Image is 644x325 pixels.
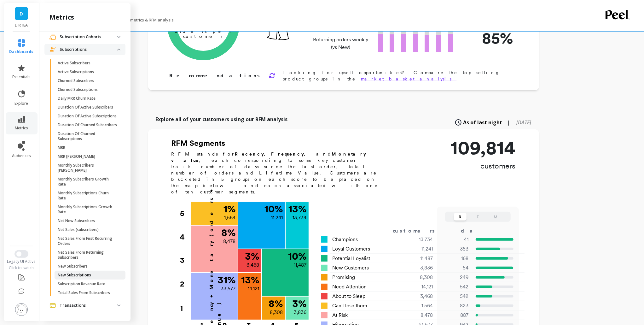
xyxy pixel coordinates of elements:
div: 11,241 [396,245,441,253]
p: 168 [441,255,469,262]
p: Total Sales From Subscribers [58,290,110,295]
p: New Subscriptions [58,273,91,278]
p: Active Subscriptions [58,69,94,74]
p: Net Sales From Returning Subscribers [58,250,118,260]
p: 31 % [218,275,236,285]
p: 11,487 [294,261,307,269]
p: Monthly Subscribers [PERSON_NAME] [58,163,118,173]
div: days [461,227,487,235]
p: Explore all of your customers using our RFM analysis [156,115,288,123]
p: Subscription Revenue Rate [58,281,105,287]
p: Subscriptions [60,46,117,53]
p: 13,734 [293,214,307,222]
p: New Subscribers [58,264,88,269]
div: 3,836 [396,264,441,272]
span: Can't lose them [333,302,368,310]
p: DIRTEA [10,23,33,28]
img: down caret icon [117,304,120,306]
span: | [508,119,510,126]
p: Duration Of Active Subscribers [58,105,113,110]
p: 249 [441,274,469,281]
p: 1 % [224,204,236,214]
p: 85% [463,26,513,50]
p: 8,308 [270,309,283,316]
span: Champions [333,236,358,243]
div: Legacy UI Active [3,259,40,264]
p: 14,121 [248,285,259,292]
div: 13,734 [396,236,441,243]
p: Duration Of Churned Subscriptions [58,131,118,141]
p: 13 % [289,204,307,214]
p: 41 [441,236,469,243]
p: RFM stands for , , and , each corresponding to some key customer trait: number of days since the ... [171,151,386,195]
p: 33,577 [221,285,236,292]
button: F [472,213,484,221]
tspan: customer [183,33,223,39]
p: Churned Subscribers [58,78,94,83]
span: Promising [333,274,355,281]
span: About to Sleep [333,292,366,300]
p: Monthly Subscriptions Churn Rate [58,191,118,201]
span: At Risk [333,311,348,319]
img: navigation item icon [49,47,56,51]
p: Transactions [60,302,117,309]
span: metrics [15,126,28,131]
p: Net Sales (subscribers) [58,227,99,232]
p: Subscription Cohorts [60,34,117,40]
p: Recommendations [170,72,261,80]
div: 3,468 [396,292,441,300]
p: Looking for upsell opportunities? Compare the top selling product groups in the [283,69,519,82]
div: 8,478 [396,311,441,319]
span: audiences [12,153,31,158]
p: Active Subscribers [58,61,90,66]
p: Daily MRR Churn Rate [58,96,96,101]
p: 8 % [269,298,283,309]
p: 10 % [265,204,283,214]
img: down caret icon [117,36,120,38]
button: R [454,213,467,221]
b: Recency [235,151,264,157]
p: Net New Subscribers [58,218,95,223]
p: Duration Of Active Subscriptions [58,114,117,119]
div: 5 [180,202,190,225]
p: Monthly Subscriptions Growth Rate [58,204,118,215]
div: 1,564 [396,302,441,310]
p: 11,241 [271,214,283,222]
p: 542 [441,292,469,300]
p: Returning orders weekly (vs New) [311,36,370,51]
p: 8,478 [223,238,236,245]
p: 823 [441,302,469,310]
div: Click to switch [3,265,40,270]
span: As of last night [463,119,502,126]
span: essentials [12,74,31,80]
p: 3 % [245,251,259,261]
span: explore [15,101,28,106]
p: Duration Of Churned Subscribers [58,122,117,127]
p: 54 [441,264,469,272]
button: Switch to New UI [15,250,28,258]
p: MRR [PERSON_NAME] [58,154,95,159]
p: Churned Subscriptions [58,87,98,92]
p: 13 % [241,275,259,285]
p: Net Sales From First Recurring Orders [58,236,118,246]
b: Frequency [271,151,304,157]
p: customers [451,161,516,171]
div: 4 [180,225,190,249]
span: D [20,10,23,17]
div: 8,308 [396,274,441,281]
span: New Customers [333,264,369,272]
tspan: orders per [175,28,232,34]
h2: RFM Segments [171,138,386,148]
span: Loyal Customers [333,245,370,253]
p: 887 [441,311,469,319]
span: dashboards [9,49,34,54]
span: Need Attention [333,283,367,291]
div: 11,487 [396,255,441,262]
div: 1 [180,296,190,320]
p: 8 % [222,228,236,238]
p: 3 % [293,298,307,309]
span: [DATE] [517,119,531,126]
img: down caret icon [117,49,120,50]
p: 10 % [288,251,307,261]
h2: metrics [49,13,74,22]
